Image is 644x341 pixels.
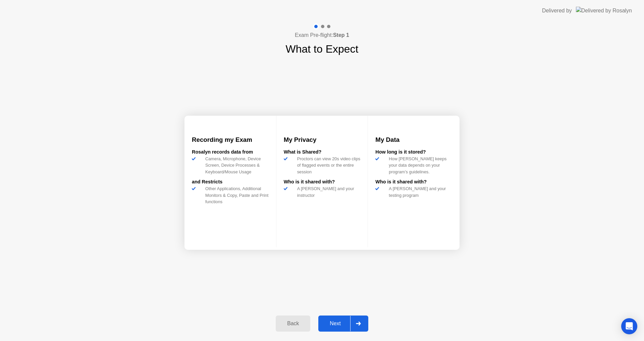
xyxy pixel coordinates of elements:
div: What is Shared? [284,149,361,156]
div: Camera, Microphone, Device Screen, Device Processes & Keyboard/Mouse Usage [203,156,269,175]
div: How [PERSON_NAME] keeps your data depends on your program’s guidelines. [386,156,452,175]
div: Delivered by [542,7,572,15]
h4: Exam Pre-flight: [295,31,349,39]
button: Back [276,316,310,332]
b: Step 1 [333,32,349,38]
h3: My Data [375,135,452,145]
div: Open Intercom Messenger [621,318,637,334]
div: Who is it shared with? [375,178,452,186]
div: Proctors can view 20s video clips of flagged events or the entire session [294,156,361,175]
div: Back [278,321,308,327]
div: Other Applications, Additional Monitors & Copy, Paste and Print functions [203,185,269,205]
div: Who is it shared with? [284,178,361,186]
div: and Restricts [192,178,269,186]
div: Next [320,321,350,327]
button: Next [318,316,368,332]
div: How long is it stored? [375,149,452,156]
h3: My Privacy [284,135,361,145]
div: A [PERSON_NAME] and your testing program [386,185,452,198]
div: A [PERSON_NAME] and your instructor [294,185,361,198]
h3: Recording my Exam [192,135,269,145]
h1: What to Expect [286,41,359,57]
img: Delivered by Rosalyn [576,7,632,14]
div: Rosalyn records data from [192,149,269,156]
